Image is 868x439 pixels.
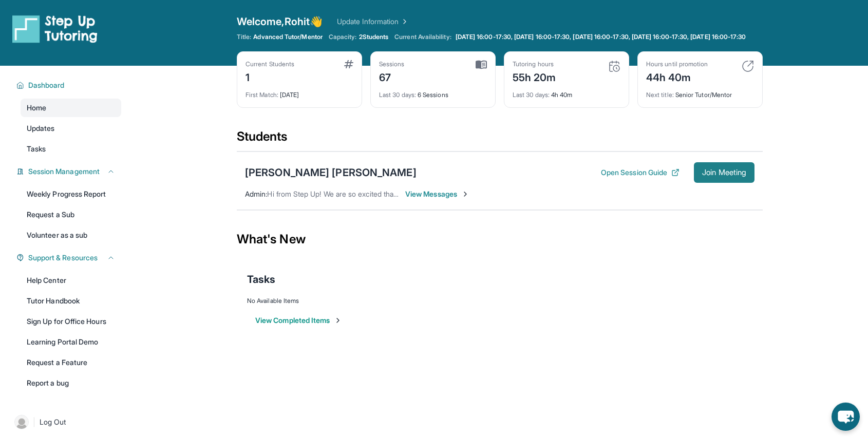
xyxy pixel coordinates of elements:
[237,217,763,262] div: What's New
[646,91,674,99] span: Next title :
[379,68,405,85] div: 67
[255,315,342,326] button: View Completed Items
[344,60,353,68] img: card
[454,33,748,41] a: [DATE] 16:00-17:30, [DATE] 16:00-17:30, [DATE] 16:00-17:30, [DATE] 16:00-17:30, [DATE] 16:00-17:30
[694,162,754,183] button: Join Meeting
[253,33,322,41] span: Advanced Tutor/Mentor
[513,85,620,99] div: 4h 40m
[21,119,121,138] a: Updates
[27,144,46,154] span: Tasks
[21,353,121,372] a: Request a Feature
[246,60,294,68] div: Current Students
[33,416,35,428] span: |
[24,166,115,177] button: Session Management
[456,33,746,41] span: [DATE] 16:00-17:30, [DATE] 16:00-17:30, [DATE] 16:00-17:30, [DATE] 16:00-17:30, [DATE] 16:00-17:30
[702,169,746,176] span: Join Meeting
[21,374,121,392] a: Report a bug
[237,14,323,29] span: Welcome, Rohit 👋
[513,68,556,85] div: 55h 20m
[21,99,121,117] a: Home
[21,140,121,158] a: Tasks
[246,68,294,85] div: 1
[21,292,121,310] a: Tutor Handbook
[608,60,620,72] img: card
[21,333,121,351] a: Learning Portal Demo
[245,189,267,198] span: Admin :
[247,297,752,305] div: No Available Items
[14,415,29,429] img: user-img
[27,103,46,113] span: Home
[394,33,451,41] span: Current Availability:
[40,417,66,427] span: Log Out
[10,411,121,433] a: |Log Out
[24,253,115,263] button: Support & Resources
[513,60,556,68] div: Tutoring hours
[245,165,417,180] div: [PERSON_NAME] [PERSON_NAME]
[405,189,469,199] span: View Messages
[21,205,121,224] a: Request a Sub
[646,85,754,99] div: Senior Tutor/Mentor
[601,167,680,178] button: Open Session Guide
[832,403,860,431] button: chat-button
[646,68,708,85] div: 44h 40m
[646,60,708,68] div: Hours until promotion
[379,91,416,99] span: Last 30 days :
[513,91,550,99] span: Last 30 days :
[21,185,121,203] a: Weekly Progress Report
[476,60,487,69] img: card
[399,16,409,27] img: Chevron Right
[28,166,100,177] span: Session Management
[12,14,98,43] img: logo
[24,80,115,90] button: Dashboard
[28,80,65,90] span: Dashboard
[742,60,754,72] img: card
[337,16,409,27] a: Update Information
[359,33,389,41] span: 2 Students
[237,33,251,41] span: Title:
[27,123,55,133] span: Updates
[461,190,469,198] img: Chevron-Right
[329,33,357,41] span: Capacity:
[246,91,278,99] span: First Match :
[21,271,121,290] a: Help Center
[28,253,98,263] span: Support & Resources
[21,312,121,331] a: Sign Up for Office Hours
[379,85,487,99] div: 6 Sessions
[247,272,275,287] span: Tasks
[379,60,405,68] div: Sessions
[246,85,353,99] div: [DATE]
[21,226,121,244] a: Volunteer as a sub
[237,128,763,151] div: Students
